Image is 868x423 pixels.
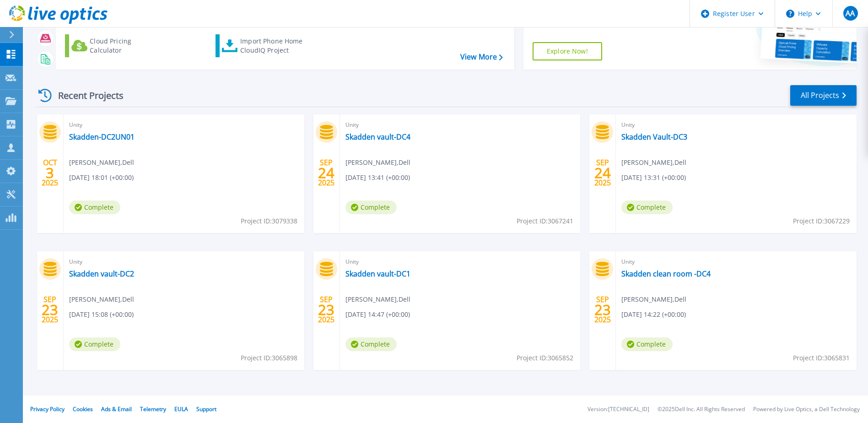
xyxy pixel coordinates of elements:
[345,132,410,141] a: Skadden vault-DC4
[594,169,611,177] span: 24
[41,293,59,326] div: SEP 2025
[345,337,397,351] span: Complete
[621,294,686,304] span: [PERSON_NAME] , Dell
[621,309,686,320] span: [DATE] 14:22 (+00:00)
[517,353,573,363] span: Project ID: 3065852
[240,37,312,55] div: Import Phone Home CloudIQ Project
[42,306,58,314] span: 23
[594,156,611,190] div: SEP 2025
[345,120,575,130] span: Unity
[69,120,299,130] span: Unity
[846,10,855,17] span: AA
[241,353,297,363] span: Project ID: 3065898
[621,157,686,168] span: [PERSON_NAME] , Dell
[90,37,163,55] div: Cloud Pricing Calculator
[621,201,673,214] span: Complete
[594,293,611,326] div: SEP 2025
[46,169,54,177] span: 3
[69,157,134,168] span: [PERSON_NAME] , Dell
[318,293,335,326] div: SEP 2025
[41,156,59,190] div: OCT 2025
[345,269,410,278] a: Skadden vault-DC1
[753,407,860,412] li: Powered by Live Optics, a Dell Technology
[345,309,410,320] span: [DATE] 14:47 (+00:00)
[658,407,745,412] li: © 2025 Dell Inc. All Rights Reserved
[69,132,135,141] a: Skadden-DC2UN01
[196,405,216,413] a: Support
[621,120,851,130] span: Unity
[318,306,334,314] span: 23
[588,407,649,412] li: Version: [TECHNICAL_ID]
[790,85,857,106] a: All Projects
[101,405,132,413] a: Ads & Email
[345,201,397,214] span: Complete
[69,201,120,214] span: Complete
[793,216,850,226] span: Project ID: 3067229
[69,173,134,183] span: [DATE] 18:01 (+00:00)
[460,53,503,61] a: View More
[621,132,687,141] a: Skadden Vault-DC3
[140,405,166,413] a: Telemetry
[594,306,611,314] span: 23
[69,309,134,320] span: [DATE] 15:08 (+00:00)
[621,173,686,183] span: [DATE] 13:31 (+00:00)
[621,337,673,351] span: Complete
[533,42,602,60] a: Explore Now!
[69,337,120,351] span: Complete
[517,216,573,226] span: Project ID: 3067241
[345,173,410,183] span: [DATE] 13:41 (+00:00)
[241,216,297,226] span: Project ID: 3079338
[345,294,410,304] span: [PERSON_NAME] , Dell
[793,353,850,363] span: Project ID: 3065831
[318,169,334,177] span: 24
[345,257,575,267] span: Unity
[65,34,167,57] a: Cloud Pricing Calculator
[318,156,335,190] div: SEP 2025
[345,157,410,168] span: [PERSON_NAME] , Dell
[69,294,134,304] span: [PERSON_NAME] , Dell
[30,405,65,413] a: Privacy Policy
[35,84,136,107] div: Recent Projects
[69,257,299,267] span: Unity
[174,405,188,413] a: EULA
[621,257,851,267] span: Unity
[69,269,134,278] a: Skadden vault-DC2
[73,405,93,413] a: Cookies
[621,269,711,278] a: Skadden clean room -DC4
